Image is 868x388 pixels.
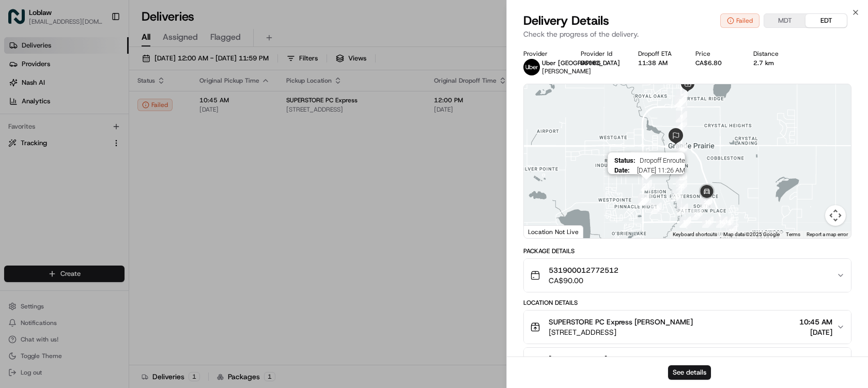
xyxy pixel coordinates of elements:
p: Check the progress of the delivery. [523,29,851,39]
button: See all [160,132,188,145]
div: We're available if you need us! [47,109,142,117]
span: 10:45 AM [799,317,832,327]
div: 21 [641,180,652,191]
div: 16 [716,216,727,228]
div: 8 [675,96,686,107]
button: EDT [805,14,847,27]
span: [DATE] [83,188,104,196]
div: 6 [676,90,688,102]
div: Past conversations [10,134,66,143]
div: Dropoff ETA [638,50,679,58]
div: 26 [701,197,712,208]
div: 1 [679,216,691,228]
span: API Documentation [98,231,166,241]
img: 1736555255976-a54dd68f-1ca7-489b-9aae-adbdc363a1c4 [10,99,29,117]
span: Knowledge Base [21,231,79,241]
div: Package Details [523,247,851,255]
span: 12:00 PM [800,354,832,364]
button: 531900012772512CA$90.00 [524,259,851,292]
a: Terms [786,231,800,237]
div: 12 [677,204,688,215]
a: 💻API Documentation [83,227,170,245]
input: Clear [27,67,171,77]
button: Keyboard shortcuts [673,231,717,238]
img: 1755196953914-cd9d9cba-b7f7-46ee-b6f5-75ff69acacf5 [22,99,40,117]
button: [PERSON_NAME]12:00 PM [524,348,851,381]
div: 9 [676,111,687,122]
span: [DATE] [799,327,832,337]
div: 11:38 AM [638,59,679,67]
span: [PERSON_NAME] [32,160,84,168]
button: See details [668,365,711,380]
span: SUPERSTORE PC Express [PERSON_NAME] [549,317,693,327]
div: Start new chat [47,99,169,109]
div: 📗 [10,232,19,240]
div: 5 [676,99,687,111]
img: Regen Pajulas [10,178,27,195]
button: Start new chat [176,102,188,114]
a: 📗Knowledge Base [6,227,83,245]
div: 13 [702,216,714,228]
div: 4 [676,119,687,130]
span: Delivery Details [523,12,609,29]
span: [PERSON_NAME] [542,67,591,75]
button: MDT [764,14,805,27]
button: SUPERSTORE PC Express [PERSON_NAME][STREET_ADDRESS]10:45 AM[DATE] [524,311,851,344]
div: Provider Id [581,50,622,58]
button: Map camera controls [825,205,846,226]
div: 24 [691,209,703,220]
button: B6066 [581,59,601,67]
span: • [86,160,89,168]
img: 1736555255976-a54dd68f-1ca7-489b-9aae-adbdc363a1c4 [21,161,29,169]
a: Powered byPylon [73,256,125,264]
span: Date : [614,166,629,174]
img: Google [526,225,561,238]
div: 22 [676,180,687,192]
span: CA$90.00 [549,275,618,286]
button: Failed [720,13,760,28]
span: Map data ©2025 Google [723,231,780,237]
div: 20 [638,194,649,206]
span: Regen Pajulas [32,188,75,196]
div: 14 [722,216,734,228]
a: Open this area in Google Maps (opens a new window) [526,225,561,238]
div: 💻 [87,232,96,240]
span: [DATE] [91,160,113,168]
div: 10 [676,144,687,155]
img: 1736555255976-a54dd68f-1ca7-489b-9aae-adbdc363a1c4 [21,189,29,197]
a: Report a map error [807,231,848,237]
img: Nash [10,10,31,31]
span: [STREET_ADDRESS] [549,327,693,337]
div: 15 [726,225,737,237]
span: [PERSON_NAME] [549,354,607,364]
div: Location Not Live [524,225,583,238]
div: 18 [650,203,662,214]
img: Jandy Espique [10,150,27,167]
span: • [78,188,81,196]
span: 531900012772512 [549,265,618,275]
div: CA$6.80 [695,59,736,67]
p: Welcome 👋 [10,41,188,58]
div: Price [695,50,736,58]
img: uber-new-logo.jpeg [523,59,540,75]
div: Distance [753,50,794,58]
span: Pylon [103,256,125,264]
div: Provider [523,50,564,58]
span: [DATE] 11:26 AM [633,166,685,174]
span: Dropoff Enroute [639,157,685,164]
div: 23 [671,190,682,201]
div: Location Details [523,299,851,307]
span: Uber [GEOGRAPHIC_DATA] [542,59,620,67]
div: 11 [676,173,687,184]
div: 17 [680,216,691,228]
span: Status : [614,157,635,164]
div: 2.7 km [753,59,794,67]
